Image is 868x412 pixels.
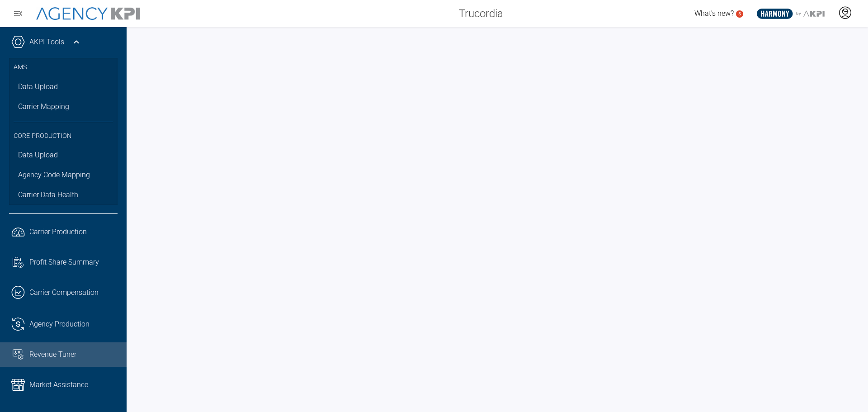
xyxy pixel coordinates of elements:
a: AKPI Tools [29,37,64,47]
span: Profit Share Summary [29,257,99,268]
a: Carrier Mapping [9,97,118,117]
a: Carrier Data Health [9,185,118,205]
img: AgencyKPI [36,7,140,20]
h3: AMS [14,58,113,77]
span: Trucordia [459,5,503,22]
span: Carrier Data Health [18,189,78,200]
a: Data Upload [9,145,118,165]
h3: Core Production [14,121,113,146]
text: 5 [738,11,741,16]
span: Market Assistance [29,379,88,390]
span: What's new? [694,9,734,18]
span: Carrier Compensation [29,287,99,298]
span: Agency Production [29,319,90,330]
span: Carrier Production [29,227,87,237]
a: Data Upload [9,77,118,97]
span: Revenue Tuner [29,349,76,360]
a: Agency Code Mapping [9,165,118,185]
a: 5 [736,10,743,18]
